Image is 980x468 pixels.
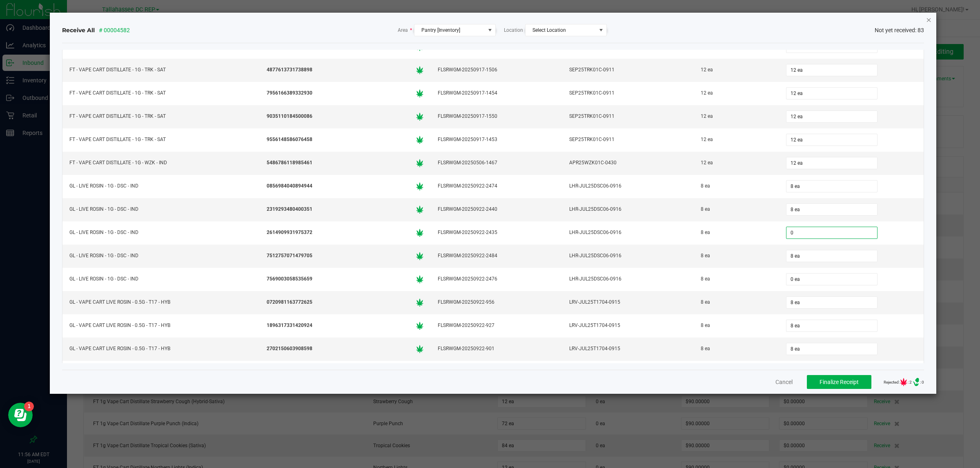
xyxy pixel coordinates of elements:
div: 12 ea [699,87,774,99]
div: 8 ea [699,227,774,238]
button: Cancel [775,378,793,386]
div: FT - VAPE CART DISTILLATE - 1G - TRK - SAT [67,110,255,122]
div: FLSRWGM-20250917-1506 [436,64,557,76]
input: 0 ea [786,157,877,169]
span: Rejected: : 2 : 0 [884,378,924,386]
input: 0 ea [786,204,877,215]
div: 12 ea [699,134,774,146]
div: FLSRWGM-20250922-2435 [436,227,557,238]
div: FLSRWGM-20250922-2484 [436,250,557,262]
div: SEP25TRK01C-0911 [567,87,689,99]
span: Finalize Receipt [820,379,859,385]
div: FLSRWGM-20250922-2476 [436,273,557,285]
div: 12 ea [699,64,774,76]
div: 8 ea [699,343,774,355]
iframe: Resource center [8,403,33,427]
input: 0 ea [786,320,877,331]
div: FLSRWGM-20250922-2440 [436,203,557,215]
div: GL - LIVE ROSIN - 1G - DSC - IND [67,180,255,192]
input: 0 ea [786,111,877,122]
div: 8 ea [699,320,774,331]
div: LRV-JUL25T1704-0915 [567,320,689,331]
span: 9035110184500086 [267,113,312,120]
span: 9556148586076458 [267,136,312,143]
div: 12 ea [699,157,774,169]
div: FLSRWGM-20250922-956 [436,296,557,308]
div: 12 ea [699,110,774,122]
div: SEP25TRK01C-0911 [567,110,689,122]
div: 8 ea [699,250,774,262]
input: 0 ea [786,64,877,76]
div: GL - VAPE CART LIVE ROSIN - 0.5G - T17 - HYB [67,343,255,355]
div: LHR-JUL25DSC06-0916 [567,227,689,238]
div: FLSRWGM-20250917-1453 [436,134,557,146]
div: GL - LIVE ROSIN - 1G - DSC - IND [67,273,255,285]
div: FLSRWGM-20250506-1467 [436,157,557,169]
div: 8 ea [699,296,774,308]
span: 0856984040894944 [267,182,312,190]
span: Number of Delivery Device barcodes either fully or partially rejected [912,378,920,386]
div: LHR-JUL25DSC06-0916 [567,180,689,192]
div: LHR-JUL25DSC06-0916 [567,203,689,215]
span: 2319293480400351 [267,205,312,213]
div: 8 ea [699,203,774,215]
input: 0 ea [786,250,877,262]
button: Finalize Receipt [807,375,871,389]
span: 2702150603908598 [267,345,312,353]
div: FLSRWGM-20250922-901 [436,343,557,355]
span: Area [398,26,412,34]
div: FT - VAPE CART DISTILLATE - 1G - TRK - SAT [67,87,255,99]
span: Not yet received: 83 [875,26,924,35]
iframe: Resource center unread badge [24,402,34,411]
div: GL - LIVE ROSIN - 1G - DSC - IND [67,227,255,238]
div: FLSRWGM-20250922-927 [436,320,557,331]
div: GL - LIVE ROSIN - 1G - DSC - IND [67,203,255,215]
div: 8 ea [699,273,774,285]
div: LRV-JUL25T1704-0915 [567,296,689,308]
div: FLSRWGM-20250917-1454 [436,87,557,99]
input: 0 ea [786,134,877,146]
input: 0 ea [786,274,877,285]
span: 0720981163772625 [267,298,312,306]
div: SEP25TRK01C-0911 [567,134,689,146]
span: NO DATA FOUND [525,24,607,36]
span: 2614909931975372 [267,229,312,236]
span: 7569003058535659 [267,275,312,283]
div: FT - VAPE CART DISTILLATE - 1G - WZK - IND [67,157,255,169]
input: 0 ea [786,181,877,192]
div: LRV-JUL25T1704-0915 [567,343,689,355]
button: Close [926,15,932,24]
span: # 00004582 [99,26,130,35]
span: 7956166389332930 [267,89,312,97]
span: Location [504,26,523,34]
div: APR25WZK01C-0430 [567,157,689,169]
span: 5486786118985461 [267,159,312,167]
div: LHR-JUL25DSC06-0916 [567,250,689,262]
div: FT - VAPE CART DISTILLATE - 1G - TRK - SAT [67,64,255,76]
div: 8 ea [699,180,774,192]
span: 4877613731738898 [267,66,312,74]
div: GL - VAPE CART LIVE ROSIN - 0.5G - T17 - HYB [67,320,255,331]
div: FT - VAPE CART DISTILLATE - 1G - TRK - SAT [67,134,255,146]
input: 0 ea [786,297,877,308]
span: 1896317331420924 [267,322,312,329]
span: 7512757071479705 [267,252,312,260]
span: Number of Cannabis barcodes either fully or partially rejected [900,378,908,386]
div: GL - LIVE ROSIN - 1G - DSC - IND [67,250,255,262]
input: 0 ea [786,227,877,238]
span: Select Location [532,27,566,33]
div: FLSRWGM-20250917-1550 [436,110,557,122]
span: Pantry [Inventory] [421,27,460,33]
input: 0 ea [786,88,877,99]
div: SEP25TRK01C-0911 [567,64,689,76]
div: FLSRWGM-20250922-2474 [436,180,557,192]
span: Receive All [62,26,95,34]
input: 0 ea [786,343,877,355]
div: LHR-JUL25DSC06-0916 [567,273,689,285]
div: GL - VAPE CART LIVE ROSIN - 0.5G - T17 - HYB [67,296,255,308]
